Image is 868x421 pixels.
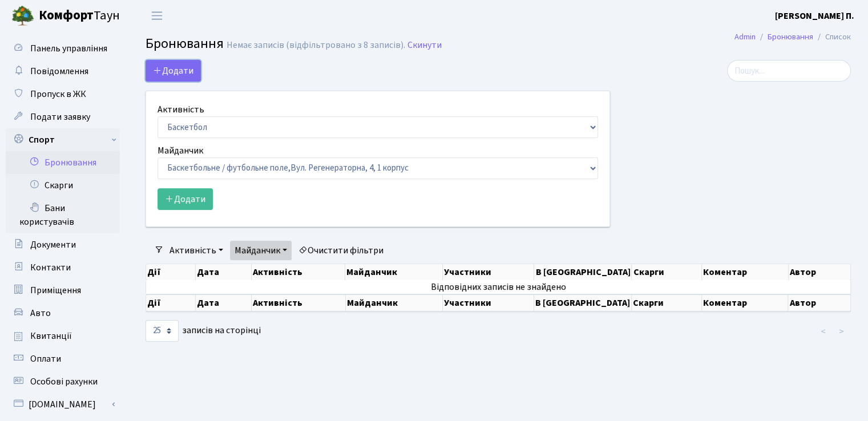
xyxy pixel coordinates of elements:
a: Скарги [6,174,120,197]
label: Майданчик [158,144,203,157]
span: Бронювання [146,34,224,54]
a: Панель управління [6,37,120,60]
button: Додати [158,188,213,210]
a: Авто [6,302,120,325]
a: Активність [165,241,228,260]
th: Майданчик [346,294,443,311]
span: Повідомлення [30,65,88,78]
a: Очистити фільтри [294,241,388,260]
span: Оплати [30,353,61,365]
button: Переключити навігацію [143,6,171,25]
a: Бронювання [6,151,120,174]
a: Бани користувачів [6,197,120,233]
a: Повідомлення [6,60,120,83]
th: Дата [196,294,252,311]
a: Бронювання [768,31,813,43]
div: Немає записів (відфільтровано з 8 записів). [227,40,405,51]
span: Приміщення [30,284,81,297]
th: Коментар [702,294,789,311]
a: Пропуск в ЖК [6,83,120,106]
th: Участники [443,294,535,311]
nav: breadcrumb [717,25,868,49]
th: Майданчик [345,264,442,280]
a: Скинути [407,40,442,51]
th: Активність [252,294,346,311]
span: Подати заявку [30,111,90,123]
a: Оплати [6,347,120,370]
th: Автор [788,294,850,311]
span: Пропуск в ЖК [30,88,86,100]
td: Відповідних записів не знайдено [146,280,851,294]
select: записів на сторінці [146,320,179,342]
th: Коментар [702,264,789,280]
label: Активність [158,103,204,116]
a: Подати заявку [6,106,120,128]
span: Авто [30,307,51,319]
span: Контакти [30,261,71,274]
th: Дата [196,264,252,280]
span: Квитанції [30,330,72,342]
span: Таун [39,6,120,26]
th: Скарги [632,294,701,311]
th: Автор [789,264,851,280]
a: [DOMAIN_NAME] [6,393,120,416]
a: Спорт [6,128,120,151]
th: В [GEOGRAPHIC_DATA] [534,294,632,311]
a: Майданчик [230,241,292,260]
th: Дії [146,294,196,311]
li: Список [813,31,851,43]
label: записів на сторінці [146,320,261,342]
a: Admin [734,31,756,43]
span: Особові рахунки [30,375,98,388]
a: Приміщення [6,279,120,302]
th: Активність [252,264,346,280]
input: Пошук... [727,60,851,82]
th: В [GEOGRAPHIC_DATA] [534,264,632,280]
img: logo.png [11,5,34,27]
th: Скарги [632,264,701,280]
span: Панель управління [30,42,107,55]
b: Комфорт [39,6,94,25]
span: Документи [30,238,76,251]
a: [PERSON_NAME] П. [775,9,854,23]
a: Квитанції [6,325,120,347]
button: Додати [146,60,201,82]
a: Контакти [6,256,120,279]
a: Особові рахунки [6,370,120,393]
a: Документи [6,233,120,256]
th: Участники [443,264,535,280]
th: Дії [146,264,196,280]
